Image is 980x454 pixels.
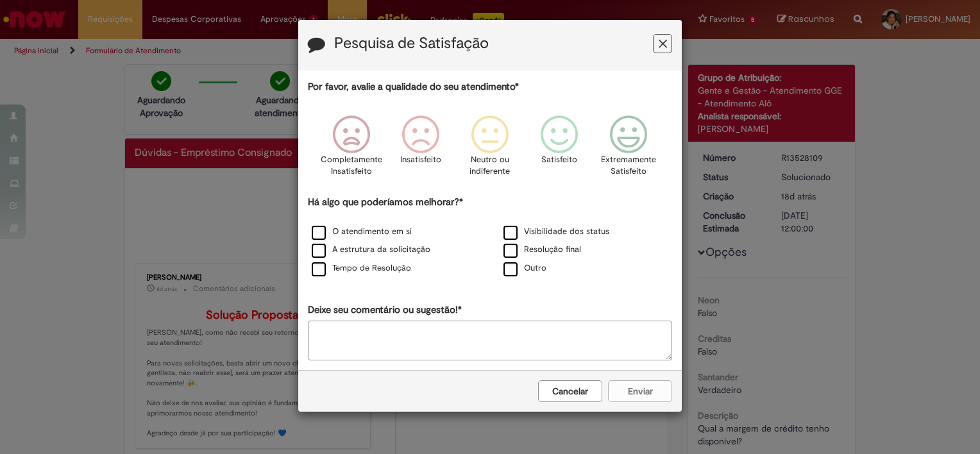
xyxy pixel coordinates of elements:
[312,262,411,274] label: Tempo de Resolução
[538,380,602,402] button: Cancelar
[527,106,592,194] div: Satisfeito
[312,226,412,238] label: O atendimento em si
[308,303,462,317] label: Deixe seu comentário ou sugestão!*
[503,262,546,274] label: Outro
[457,106,523,194] div: Neutro ou indiferente
[308,196,672,278] div: Há algo que poderíamos melhorar?*
[308,80,519,94] label: Por favor, avalie a qualidade do seu atendimento*
[601,154,656,178] p: Extremamente Satisfeito
[400,154,441,166] p: Insatisfeito
[596,106,661,194] div: Extremamente Satisfeito
[541,154,577,166] p: Satisfeito
[312,244,430,256] label: A estrutura da solicitação
[334,35,489,52] label: Pesquisa de Satisfação
[503,244,581,256] label: Resolução final
[503,226,609,238] label: Visibilidade dos status
[321,154,382,178] p: Completamente Insatisfeito
[318,106,384,194] div: Completamente Insatisfeito
[467,154,513,178] p: Neutro ou indiferente
[388,106,453,194] div: Insatisfeito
